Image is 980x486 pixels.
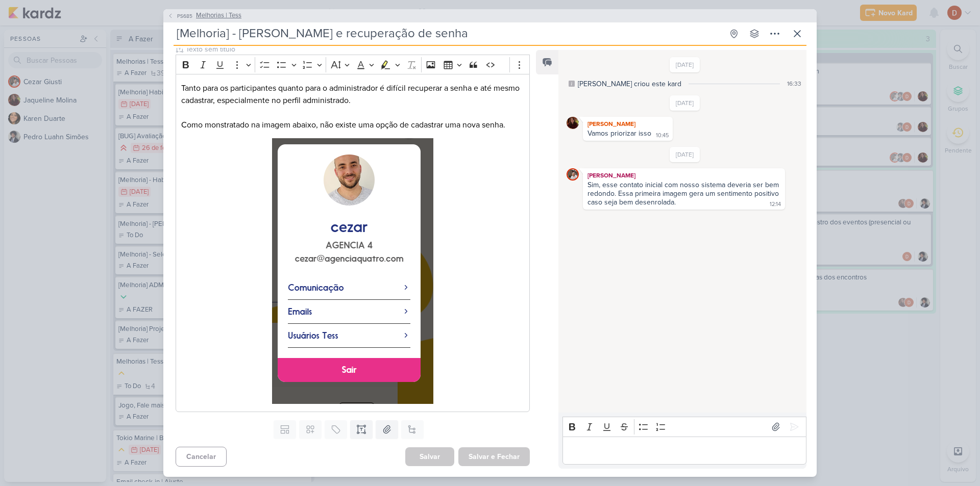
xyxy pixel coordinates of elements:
[578,79,681,89] div: [PERSON_NAME] criou este kard
[176,55,530,74] div: Editor toolbar
[562,417,806,437] div: Editor toolbar
[181,82,524,107] p: Tanto para os participantes quanto para o administrador é difícil recuperar a senha e até mesmo c...
[587,129,651,138] div: Vamos priorizar isso
[770,200,781,209] div: 12:14
[585,119,671,129] div: [PERSON_NAME]
[272,138,433,404] img: epKamsnjxYvLy8pzNpJH7f+l137MZMEq2AAAAAElFTkSuQmCC
[562,437,806,465] div: Editor editing area: main
[787,79,801,88] div: 16:33
[176,447,227,467] button: Cancelar
[176,74,530,412] div: Editor editing area: main
[587,181,781,207] div: Sim, esse contato inicial com nosso sistema deveria ser bem redondo. Essa primeira imagem gera um...
[656,132,669,140] div: 10:45
[184,44,530,55] input: Texto sem título
[585,170,783,181] div: [PERSON_NAME]
[567,117,579,129] img: Jaqueline Molina
[181,119,524,131] p: Como monstratado na imagem abaixo, não existe uma opção de cadastrar uma nova senha.
[174,24,723,43] input: Kard Sem Título
[567,168,579,181] img: Cezar Giusti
